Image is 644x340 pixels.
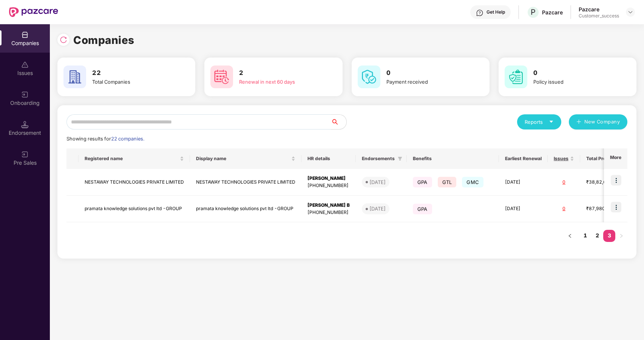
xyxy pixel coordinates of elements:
li: 1 [579,230,591,242]
span: Endorsements [362,156,395,162]
span: GMC [462,177,483,187]
span: Registered name [85,156,178,162]
div: [DATE] [369,205,386,212]
td: [DATE] [499,196,548,223]
div: [PHONE_NUMBER] [307,182,350,189]
span: caret-down [549,119,554,124]
span: Total Premium [586,156,618,162]
div: ₹87,980.8 [586,205,624,212]
td: pramata knowledge solutions pvt ltd -GROUP [190,196,301,223]
div: Renewal in next 60 days [239,78,321,86]
div: Get Help [486,9,505,15]
li: Previous Page [564,230,576,242]
div: Total Companies [92,78,174,86]
div: ₹38,82,602.89 [586,179,624,186]
div: [PERSON_NAME] B [307,202,350,209]
span: 22 companies. [111,136,144,142]
span: search [331,119,346,125]
img: svg+xml;base64,PHN2ZyBpZD0iUmVsb2FkLTMyeDMyIiB4bWxucz0iaHR0cDovL3d3dy53My5vcmcvMjAwMC9zdmciIHdpZH... [60,36,67,44]
img: svg+xml;base64,PHN2ZyB4bWxucz0iaHR0cDovL3d3dy53My5vcmcvMjAwMC9zdmciIHdpZHRoPSI2MCIgaGVpZ2h0PSI2MC... [63,66,86,88]
td: [DATE] [499,169,548,196]
div: Policy issued [533,78,615,86]
li: 2 [591,230,603,242]
h3: 22 [92,68,174,78]
a: 2 [591,230,603,241]
div: Reports [525,118,554,126]
th: Registered name [79,148,190,169]
span: Issues [554,156,568,162]
img: icon [611,175,621,186]
img: New Pazcare Logo [9,7,58,17]
th: HR details [301,148,356,169]
img: svg+xml;base64,PHN2ZyB3aWR0aD0iMjAiIGhlaWdodD0iMjAiIHZpZXdCb3g9IjAgMCAyMCAyMCIgZmlsbD0ibm9uZSIgeG... [21,91,29,98]
div: 0 [554,205,574,212]
h3: 0 [533,68,615,78]
button: plusNew Company [569,114,627,129]
img: svg+xml;base64,PHN2ZyB4bWxucz0iaHR0cDovL3d3dy53My5vcmcvMjAwMC9zdmciIHdpZHRoPSI2MCIgaGVpZ2h0PSI2MC... [210,66,233,88]
th: Display name [190,148,301,169]
img: svg+xml;base64,PHN2ZyB3aWR0aD0iMTQuNSIgaGVpZ2h0PSIxNC41IiB2aWV3Qm94PSIwIDAgMTYgMTYiIGZpbGw9Im5vbm... [21,121,29,128]
h3: 0 [386,68,468,78]
h3: 2 [239,68,321,78]
th: Total Premium [580,148,630,169]
th: Earliest Renewal [499,148,548,169]
img: icon [611,202,621,212]
li: 3 [603,230,615,242]
th: Benefits [407,148,499,169]
img: svg+xml;base64,PHN2ZyB3aWR0aD0iMjAiIGhlaWdodD0iMjAiIHZpZXdCb3g9IjAgMCAyMCAyMCIgZmlsbD0ibm9uZSIgeG... [21,151,29,158]
li: Next Page [615,230,627,242]
img: svg+xml;base64,PHN2ZyBpZD0iSXNzdWVzX2Rpc2FibGVkIiB4bWxucz0iaHR0cDovL3d3dy53My5vcmcvMjAwMC9zdmciIH... [21,61,29,69]
div: [PERSON_NAME] [307,175,350,182]
span: New Company [584,118,620,126]
span: filter [398,156,402,161]
div: Payment received [386,78,468,86]
img: svg+xml;base64,PHN2ZyBpZD0iRHJvcGRvd24tMzJ4MzIiIHhtbG5zPSJodHRwOi8vd3d3LnczLm9yZy8yMDAwL3N2ZyIgd2... [627,9,633,15]
button: search [331,114,347,129]
div: Pazcare [579,6,619,13]
td: pramata knowledge solutions pvt ltd -GROUP [79,196,190,223]
div: 0 [554,179,574,186]
div: Pazcare [542,9,563,16]
span: filter [396,154,404,163]
span: right [619,234,624,238]
td: NESTAWAY TECHNOLOGIES PRIVATE LIMITED [190,169,301,196]
a: 3 [603,230,615,241]
span: Display name [196,156,290,162]
span: GTL [438,177,457,187]
img: svg+xml;base64,PHN2ZyBpZD0iSGVscC0zMngzMiIgeG1sbnM9Imh0dHA6Ly93d3cudzMub3JnLzIwMDAvc3ZnIiB3aWR0aD... [476,9,483,17]
button: left [564,230,576,242]
img: svg+xml;base64,PHN2ZyB4bWxucz0iaHR0cDovL3d3dy53My5vcmcvMjAwMC9zdmciIHdpZHRoPSI2MCIgaGVpZ2h0PSI2MC... [358,66,380,88]
span: Showing results for [66,136,144,142]
span: GPA [413,204,432,214]
button: right [615,230,627,242]
img: svg+xml;base64,PHN2ZyB4bWxucz0iaHR0cDovL3d3dy53My5vcmcvMjAwMC9zdmciIHdpZHRoPSI2MCIgaGVpZ2h0PSI2MC... [505,66,527,88]
td: NESTAWAY TECHNOLOGIES PRIVATE LIMITED [79,169,190,196]
span: plus [576,119,581,125]
span: left [568,234,572,238]
span: P [531,8,536,17]
a: 1 [579,230,591,241]
th: More [604,148,627,169]
div: [PHONE_NUMBER] [307,209,350,216]
span: GPA [413,177,432,187]
img: svg+xml;base64,PHN2ZyBpZD0iQ29tcGFuaWVzIiB4bWxucz0iaHR0cDovL3d3dy53My5vcmcvMjAwMC9zdmciIHdpZHRoPS... [21,31,29,39]
div: [DATE] [369,178,386,186]
div: Customer_success [579,13,619,19]
th: Issues [548,148,580,169]
h1: Companies [73,32,134,48]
